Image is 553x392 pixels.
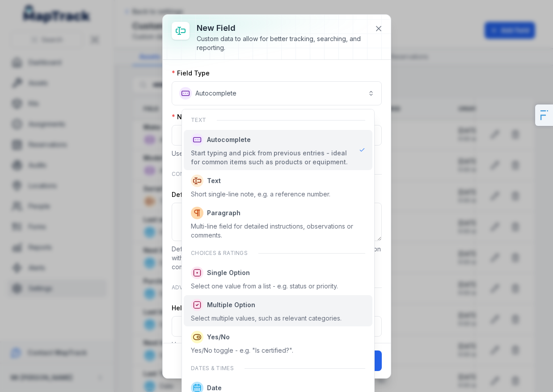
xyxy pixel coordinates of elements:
[207,209,241,217] span: Paragraph
[191,314,342,323] div: Select multiple values, such as relevant categories.
[184,111,372,129] div: Text
[191,346,293,355] div: Yes/No toggle - e.g. "Is certified?".
[191,149,352,167] div: Start typing and pick from previous entries - ideal for common items such as products or equipment.
[207,333,230,342] span: Yes/No
[207,268,250,277] span: Single Option
[207,300,255,309] span: Multiple Option
[172,81,382,105] button: Autocomplete
[207,176,221,185] span: Text
[184,359,372,377] div: Dates & times
[191,282,338,291] div: Select one value from a list - e.g. status or priority.
[191,222,365,240] div: Multi-line field for detailed instructions, observations or comments.
[207,135,251,144] span: Autocomplete
[191,190,330,199] div: Short single-line note, e.g. a reference number.
[184,244,372,262] div: Choices & ratings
